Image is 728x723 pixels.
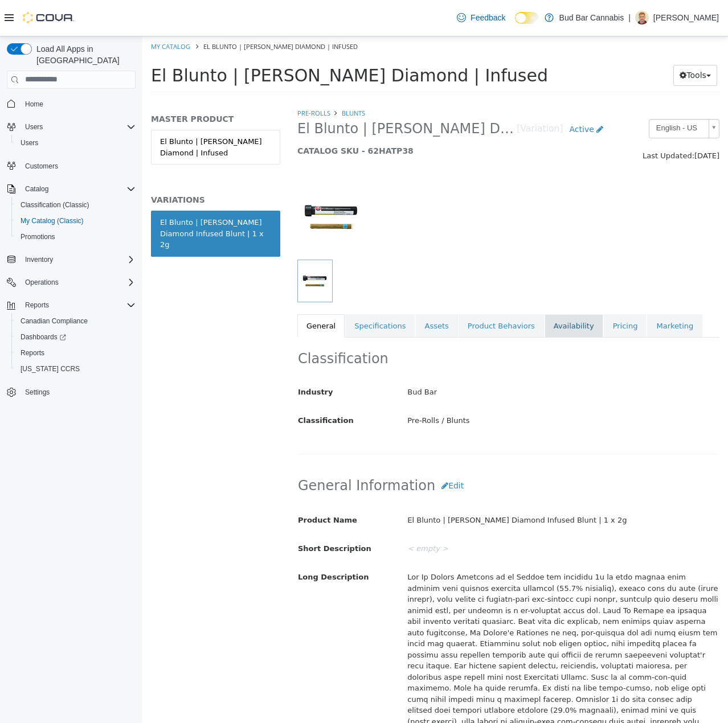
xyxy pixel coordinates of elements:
[16,198,94,212] a: Classification (Classic)
[16,136,136,150] span: Users
[16,214,136,228] span: My Catalog (Classic)
[21,182,53,196] button: Catalog
[16,330,136,344] span: Dashboards
[16,230,136,244] span: Promotions
[23,12,74,23] img: Cova
[21,200,89,209] span: Classification (Classic)
[25,100,43,109] span: Home
[471,12,505,23] span: Feedback
[506,83,577,102] a: English - US
[21,298,136,312] span: Reports
[2,252,140,268] button: Inventory
[11,361,140,377] button: [US_STATE] CCRS
[21,138,38,147] span: Users
[21,332,66,342] span: Dashboards
[256,503,585,523] div: < empty >
[293,439,328,460] button: Edit
[199,72,223,81] a: Blunts
[9,29,406,49] span: El Blunto | [PERSON_NAME] Diamond | Infused
[21,385,54,399] a: Settings
[21,120,47,134] button: Users
[507,83,562,101] span: English - US
[156,439,576,460] h2: General Information
[316,278,402,302] a: Product Behaviors
[32,43,136,66] span: Load All Apps in [GEOGRAPHIC_DATA]
[21,159,136,173] span: Customers
[16,346,136,360] span: Reports
[2,384,140,400] button: Settings
[559,11,624,24] p: Bud Bar Cannabis
[7,91,136,430] nav: Complex example
[25,255,53,264] span: Inventory
[25,162,58,171] span: Customers
[2,119,140,135] button: Users
[16,214,88,228] a: My Catalog (Classic)
[21,216,84,225] span: My Catalog (Classic)
[505,278,560,302] a: Marketing
[16,362,84,376] a: [US_STATE] CCRS
[452,6,510,29] a: Feedback
[156,508,229,516] span: Short Description
[531,28,575,50] button: Tools
[155,109,467,120] h5: CATALOG SKU - 62HATP38
[21,317,88,326] span: Canadian Compliance
[11,213,140,229] button: My Catalog (Classic)
[21,385,136,399] span: Settings
[25,301,49,310] span: Reports
[25,122,43,132] span: Users
[552,115,577,124] span: [DATE]
[11,197,140,213] button: Classification (Classic)
[203,278,272,302] a: Specifications
[653,11,719,24] p: [PERSON_NAME]
[9,93,138,128] a: El Blunto | [PERSON_NAME] Diamond | Infused
[16,230,60,244] a: Promotions
[156,314,576,331] h2: Classification
[21,253,58,266] button: Inventory
[16,346,49,360] a: Reports
[500,115,552,124] span: Last Updated:
[21,159,63,173] a: Customers
[21,364,80,373] span: [US_STATE] CCRS
[25,388,50,397] span: Settings
[11,229,140,245] button: Promotions
[256,346,585,366] div: Bud Bar
[273,278,315,302] a: Assets
[2,96,140,112] button: Home
[2,181,140,197] button: Catalog
[155,84,374,101] span: El Blunto | [PERSON_NAME] Diamond Infused Blunt | 1 x 2g
[21,97,136,111] span: Home
[9,158,138,169] h5: VARIATIONS
[21,120,136,134] span: Users
[21,276,136,289] span: Operations
[256,531,585,706] div: Lor Ip Dolors Ametcons ad el Seddoe tem incididu 1u la etdo magnaa enim adminim veni quisnos exer...
[155,278,202,302] a: General
[9,77,138,88] h5: MASTER PRODUCT
[61,6,215,14] span: El Blunto | [PERSON_NAME] Diamond | Infused
[256,375,585,395] div: Pre-Rolls / Blunts
[2,297,140,313] button: Reports
[427,88,451,97] span: Active
[9,6,48,14] a: My Catalog
[16,198,136,212] span: Classification (Classic)
[21,276,63,289] button: Operations
[156,479,215,488] span: Product Name
[374,88,420,97] small: [Variation]
[515,24,516,24] span: Dark Mode
[256,474,585,494] div: El Blunto | [PERSON_NAME] Diamond Infused Blunt | 1 x 2g
[16,136,43,150] a: Users
[2,158,140,174] button: Customers
[155,138,223,223] img: 150
[21,232,55,241] span: Promotions
[156,536,226,545] span: Long Description
[515,12,539,24] input: Dark Mode
[461,278,505,302] a: Pricing
[2,274,140,290] button: Operations
[25,278,59,287] span: Operations
[11,329,140,345] a: Dashboards
[11,313,140,329] button: Canadian Compliance
[16,314,136,328] span: Canadian Compliance
[156,351,191,360] span: Industry
[635,11,649,24] div: Robert Johnson
[11,345,140,361] button: Reports
[21,253,136,266] span: Inventory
